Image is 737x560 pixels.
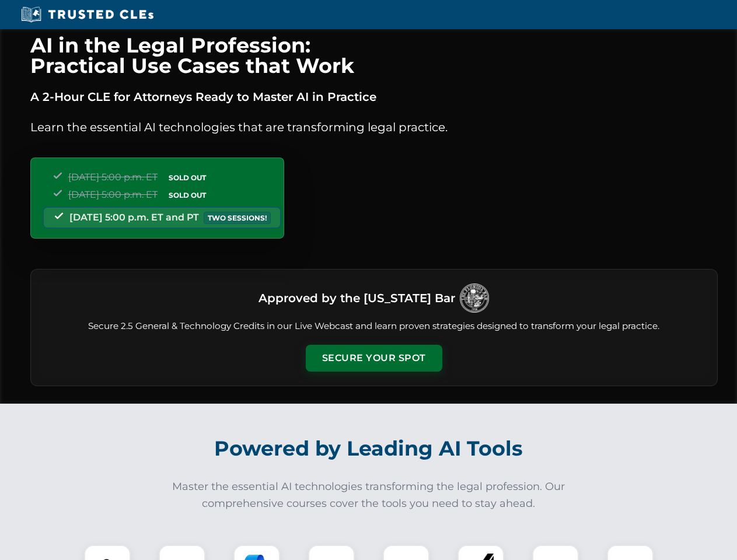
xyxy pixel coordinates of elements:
p: Secure 2.5 General & Technology Credits in our Live Webcast and learn proven strategies designed ... [45,320,703,333]
img: Logo [460,283,489,313]
p: A 2-Hour CLE for Attorneys Ready to Master AI in Practice [30,87,718,106]
span: [DATE] 5:00 p.m. ET [68,171,158,183]
img: Trusted CLEs [18,6,157,23]
span: [DATE] 5:00 p.m. ET [68,189,158,200]
h1: AI in the Legal Profession: Practical Use Cases that Work [30,35,718,76]
h2: Powered by Leading AI Tools [46,428,692,469]
button: Secure Your Spot [306,345,442,372]
p: Master the essential AI technologies transforming the legal profession. Our comprehensive courses... [165,478,573,512]
p: Learn the essential AI technologies that are transforming legal practice. [30,118,718,136]
span: SOLD OUT [165,189,210,201]
span: SOLD OUT [165,171,210,184]
h3: Approved by the [US_STATE] Bar [259,288,455,309]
